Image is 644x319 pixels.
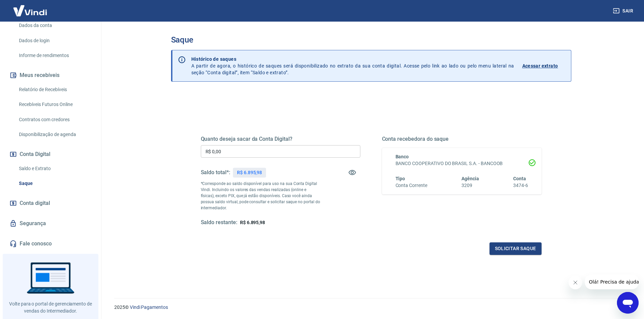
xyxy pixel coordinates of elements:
a: Informe de rendimentos [16,49,93,62]
iframe: Mensagem da empresa [585,274,639,289]
h5: Quanto deseja sacar da Conta Digital? [201,136,360,142]
h3: Saque [171,35,571,45]
button: Conta Digital [8,147,93,162]
h5: Conta recebedora do saque [382,136,542,142]
button: Solicitar saque [490,242,542,255]
h6: 3474-6 [513,182,528,189]
a: Contratos com credores [16,113,93,127]
p: A partir de agora, o histórico de saques será disponibilizado no extrato da sua conta digital. Ac... [191,56,514,76]
p: Acessar extrato [522,62,558,69]
button: Meus recebíveis [8,68,93,83]
iframe: Fechar mensagem [569,276,582,289]
a: Saque [16,177,93,190]
p: Histórico de saques [191,56,514,62]
img: Vindi [8,0,52,21]
iframe: Botão para abrir a janela de mensagens [617,292,639,314]
span: Conta [513,176,526,181]
a: Fale conosco [8,236,93,251]
a: Disponibilização de agenda [16,128,93,141]
h5: Saldo total*: [201,169,230,176]
span: Agência [461,176,479,181]
h6: BANCO COOPERATIVO DO BRASIL S.A. - BANCOOB [396,160,528,167]
a: Acessar extrato [522,56,566,76]
span: Conta digital [20,198,50,208]
a: Saldo e Extrato [16,162,93,176]
span: Banco [396,154,409,159]
p: *Corresponde ao saldo disponível para uso na sua Conta Digital Vindi. Incluindo os valores das ve... [201,181,320,211]
button: Sair [612,5,636,17]
h6: 3209 [461,182,479,189]
h5: Saldo restante: [201,219,237,226]
a: Relatório de Recebíveis [16,83,93,97]
a: Vindi Pagamentos [130,304,168,310]
span: Olá! Precisa de ajuda? [4,5,57,10]
a: Conta digital [8,196,93,211]
p: 2025 © [114,304,628,311]
a: Segurança [8,216,93,231]
span: Tipo [396,176,405,181]
p: R$ 6.895,98 [237,169,262,176]
a: Dados da conta [16,19,93,32]
a: Dados de login [16,34,93,48]
span: R$ 6.895,98 [240,220,265,225]
a: Recebíveis Futuros Online [16,98,93,111]
h6: Conta Corrente [396,182,427,189]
